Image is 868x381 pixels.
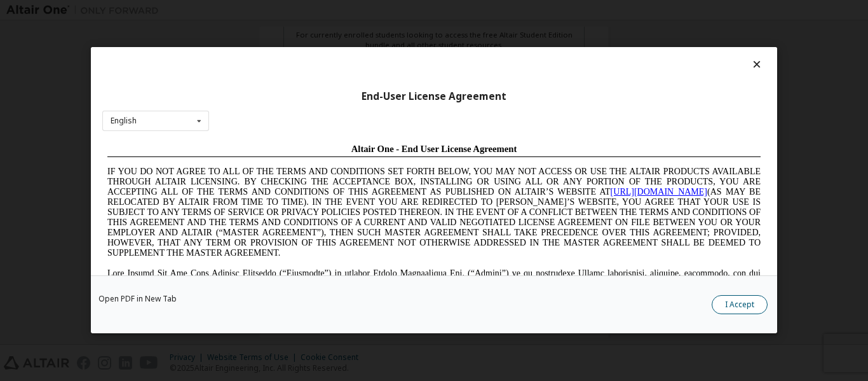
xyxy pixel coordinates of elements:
[5,130,658,221] span: Lore Ipsumd Sit Ame Cons Adipisc Elitseddo (“Eiusmodte”) in utlabor Etdolo Magnaaliqua Eni. (“Adm...
[508,48,605,58] a: [URL][DOMAIN_NAME]
[5,28,658,119] span: IF YOU DO NOT AGREE TO ALL OF THE TERMS AND CONDITIONS SET FORTH BELOW, YOU MAY NOT ACCESS OR USE...
[111,117,137,125] div: English
[102,90,766,103] div: End-User License Agreement
[712,296,768,315] button: I Accept
[98,296,177,303] a: Open PDF in New Tab
[249,5,415,15] span: Altair One - End User License Agreement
